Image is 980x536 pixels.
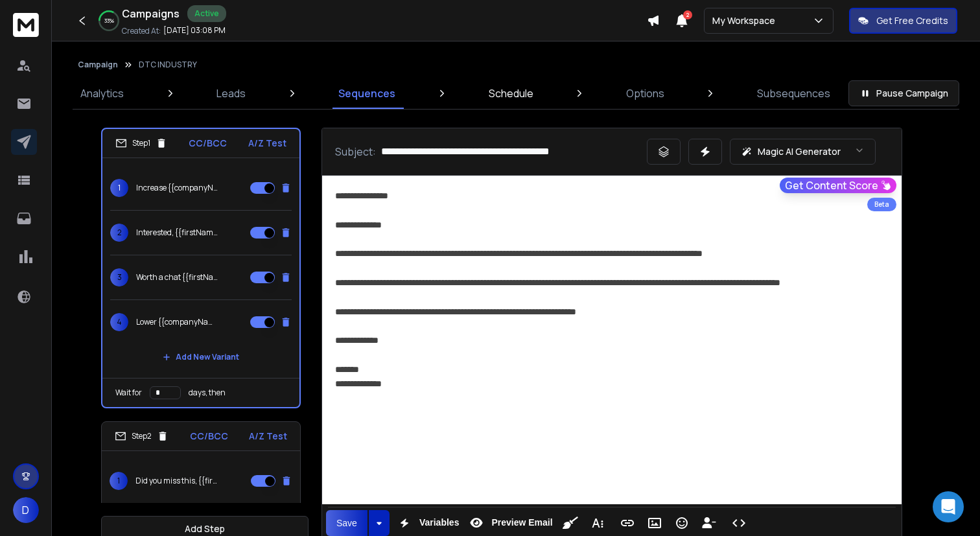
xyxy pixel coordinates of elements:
button: Preview Email [464,510,555,536]
p: A/Z Test [248,137,286,150]
button: Get Content Score [780,178,896,193]
div: Active [187,5,226,22]
button: Clean HTML [558,510,583,536]
button: Save [326,510,367,536]
p: Interested, {{firstName}}? [136,227,219,238]
p: Created At: [122,26,161,36]
a: Analytics [73,78,132,109]
p: CC/BCC [189,137,227,150]
p: Sequences [338,86,395,101]
div: Step 2 [115,430,169,442]
button: Magic AI Generator [730,139,876,165]
p: Wait for [115,388,142,398]
p: Options [626,86,664,101]
button: Variables [392,510,462,536]
a: Subsequences [749,78,838,109]
p: Lower {{companyName}}'s CAC for free [136,317,219,327]
a: Options [618,78,672,109]
p: Leads [216,86,246,101]
p: Increase {{companyName}}'s margins for free [136,183,219,193]
p: My Workspace [712,14,780,27]
span: 2 [683,10,692,19]
button: Campaign [78,60,118,70]
h1: Campaigns [122,6,180,21]
button: Insert Link (⌘K) [615,510,640,536]
span: 1 [110,472,128,490]
span: Preview Email [489,517,555,528]
button: Insert Unsubscribe Link [697,510,721,536]
button: Get Free Credits [849,8,957,34]
p: Magic AI Generator [758,145,841,158]
button: Insert Image (⌘P) [642,510,667,536]
p: 33 % [104,17,114,25]
span: 4 [110,313,128,331]
button: Code View [727,510,751,536]
button: More Text [585,510,610,536]
p: Did you miss this, {{firstName}}? [135,476,218,486]
p: Subsequences [757,86,830,101]
button: D [13,497,39,523]
a: Sequences [331,78,403,109]
span: 2 [110,224,128,242]
div: Beta [867,198,896,211]
span: 3 [110,268,128,286]
p: CC/BCC [190,430,228,443]
button: Emoticons [670,510,694,536]
p: Get Free Credits [876,14,948,27]
span: 1 [110,179,128,197]
div: Open Intercom Messenger [933,491,964,522]
p: [DATE] 03:08 PM [163,25,226,36]
a: Schedule [481,78,541,109]
p: days, then [189,388,226,398]
p: A/Z Test [249,430,287,443]
span: Variables [417,517,462,528]
button: Pause Campaign [848,80,959,106]
a: Leads [209,78,253,109]
div: Step 1 [115,137,167,149]
p: Worth a chat {{firstName}}? [136,272,219,283]
p: Schedule [489,86,533,101]
button: Add New Variant [152,344,250,370]
p: Analytics [80,86,124,101]
p: Subject: [335,144,376,159]
p: DTC INDUSTRY [139,60,197,70]
li: Step1CC/BCCA/Z Test1Increase {{companyName}}'s margins for free2Interested, {{firstName}}?3Worth ... [101,128,301,408]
